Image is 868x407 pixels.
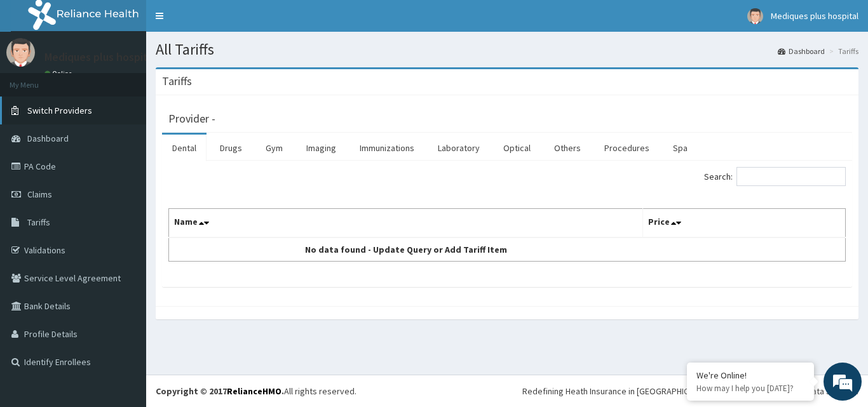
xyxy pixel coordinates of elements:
[6,38,35,67] img: User Image
[544,135,591,161] a: Others
[696,370,804,381] div: We're Online!
[210,135,252,161] a: Drugs
[663,135,698,161] a: Spa
[522,385,858,397] div: Redefining Heath Insurance in [GEOGRAPHIC_DATA] using Telemedicine and Data Science!
[747,8,763,24] img: User Image
[27,105,92,116] span: Switch Providers
[44,51,157,63] p: Mediques plus hospital
[162,76,192,87] h3: Tariffs
[736,167,846,186] input: Search:
[594,135,660,161] a: Procedures
[168,113,215,124] h3: Provider -
[156,41,858,58] h1: All Tariffs
[27,133,69,144] span: Dashboard
[169,209,643,238] th: Name
[169,237,643,262] td: No data found - Update Query or Add Tariff Item
[493,135,541,161] a: Optical
[704,167,846,186] label: Search:
[771,10,858,22] span: Mediques plus hospital
[162,135,207,161] a: Dental
[27,217,50,228] span: Tariffs
[696,383,804,394] p: How may I help you today?
[27,189,52,200] span: Claims
[296,135,346,161] a: Imaging
[642,209,846,238] th: Price
[227,385,281,397] a: RelianceHMO
[255,135,293,161] a: Gym
[349,135,424,161] a: Immunizations
[156,385,284,397] strong: Copyright © 2017 .
[44,69,75,78] a: Online
[778,46,825,57] a: Dashboard
[428,135,490,161] a: Laboratory
[146,375,868,407] footer: All rights reserved.
[826,46,858,57] li: Tariffs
